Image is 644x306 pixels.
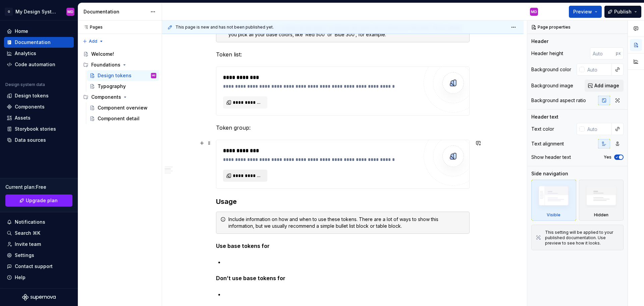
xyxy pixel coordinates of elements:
button: Preview [569,6,602,18]
div: Documentation [84,8,147,15]
span: Add [89,39,97,44]
div: Current plan : Free [5,184,72,190]
a: Welcome! [80,49,159,59]
div: Home [15,28,28,35]
div: Header text [531,114,558,120]
div: Foundations [91,61,120,68]
input: Auto [585,123,612,135]
a: Components [4,101,74,112]
div: Documentation [15,39,51,46]
div: Page tree [80,49,159,124]
button: GMy Design SystemMD [1,4,76,19]
strong: Don’t use base tokens for [216,275,285,281]
p: px [616,51,621,56]
div: Background color [531,66,571,73]
button: Add [80,37,106,46]
div: Contact support [15,263,53,270]
div: Component overview [98,104,148,111]
div: Visible [531,180,576,221]
button: Publish [604,6,641,18]
div: Components [15,103,45,110]
div: Settings [15,252,34,259]
div: Invite team [15,241,41,248]
div: Hidden [579,180,624,221]
div: My Design System [15,8,58,15]
p: Token group: [216,124,470,132]
div: Notifications [15,219,45,225]
div: Hidden [594,212,608,218]
div: Typography [98,83,126,90]
div: Background aspect ratio [531,97,586,104]
div: Side navigation [531,170,568,177]
input: Auto [585,63,612,76]
div: MD [152,72,155,79]
strong: Use base tokens for [216,243,270,249]
a: Settings [4,250,74,261]
div: MD [67,9,73,14]
h3: Usage [216,197,470,206]
button: Help [4,272,74,283]
a: Documentation [4,37,74,48]
a: Typography [87,81,159,92]
span: Preview [573,8,592,15]
div: Foundations [80,59,159,70]
span: This page is new and has not been published yet. [175,25,274,30]
span: Add image [594,82,619,89]
div: Data sources [15,137,46,143]
div: Components [91,94,121,100]
span: Upgrade plan [26,197,58,204]
input: Auto [590,47,616,59]
svg: Supernova Logo [22,294,56,301]
div: G [5,8,13,16]
a: Storybook stories [4,124,74,134]
div: Background image [531,82,573,89]
div: Design system data [5,82,45,87]
div: This setting will be applied to your published documentation. Use preview to see how it looks. [545,230,619,246]
a: Data sources [4,135,74,145]
a: Upgrade plan [5,194,72,207]
a: Invite team [4,239,74,250]
span: Publish [614,8,632,15]
a: Design tokens [4,90,74,101]
div: Header height [531,50,563,57]
button: Notifications [4,217,74,227]
div: Design tokens [15,92,49,99]
a: Home [4,26,74,37]
div: MD [531,9,537,14]
div: Analytics [15,50,36,57]
div: Design tokens [98,72,131,79]
p: Token list: [216,50,470,58]
button: Add image [585,80,624,92]
div: Include information on how and when to use these tokens. There are a lot of ways to show this inf... [228,216,465,229]
div: Pages [80,25,103,30]
a: Component detail [87,113,159,124]
div: Assets [15,115,31,121]
div: Show header text [531,154,571,161]
div: Help [15,274,25,281]
a: Component overview [87,102,159,113]
label: Yes [604,155,611,160]
div: Component detail [98,115,140,122]
div: Search ⌘K [15,230,40,236]
div: Components [80,92,159,102]
div: Storybook stories [15,126,56,132]
div: Text color [531,126,554,132]
div: Welcome! [91,51,114,57]
div: Code automation [15,61,55,68]
div: Header [531,38,548,45]
div: Text alignment [531,140,564,147]
button: Search ⌘K [4,228,74,238]
a: Design tokensMD [87,70,159,81]
div: Visible [547,212,560,218]
a: Code automation [4,59,74,70]
button: Contact support [4,261,74,272]
a: Analytics [4,48,74,59]
a: Assets [4,113,74,123]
